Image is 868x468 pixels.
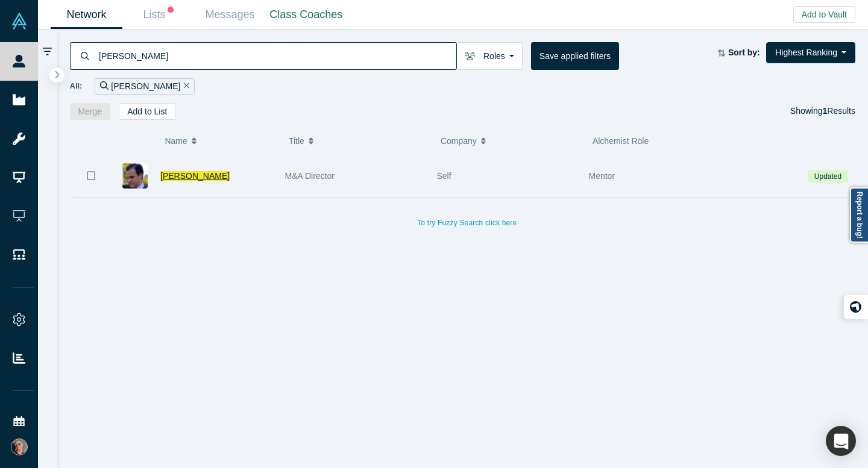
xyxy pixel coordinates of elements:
span: Updated [808,170,848,183]
a: Network [51,1,122,29]
span: Title [289,128,304,154]
a: Report a bug! [850,187,868,243]
button: Title [289,128,428,154]
button: Highest Ranking [766,42,855,63]
input: Search by name, title, company, summary, expertise, investment criteria or topics of focus [98,42,456,70]
button: Save applied filters [531,42,619,70]
button: To try Fuzzy Search click here [409,215,525,231]
span: M&A Director [285,171,335,181]
button: Company [441,128,580,154]
button: Merge [70,103,111,120]
span: Company [441,128,477,154]
a: [PERSON_NAME] [160,171,230,181]
a: Class Coaches [266,1,347,29]
button: Bookmark [72,155,110,197]
button: Add to Vault [793,6,855,23]
button: Remove Filter [180,80,189,93]
button: Name [165,128,276,154]
button: Roles [456,42,523,70]
a: Lists [122,1,194,29]
span: Name [165,128,187,154]
span: All: [70,80,83,92]
img: Laurent Rains's Account [11,438,28,455]
div: [PERSON_NAME] [95,78,195,95]
strong: 1 [823,106,828,116]
img: Romain Gillet's Profile Image [122,163,148,189]
span: Alchemist Role [593,136,649,146]
span: Mentor [589,171,615,181]
span: Results [823,106,855,116]
button: Add to List [119,103,175,120]
strong: Sort by: [728,48,760,57]
span: Self [437,171,451,181]
a: Messages [194,1,266,29]
img: Alchemist Vault Logo [11,13,28,30]
div: Showing [790,103,855,120]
